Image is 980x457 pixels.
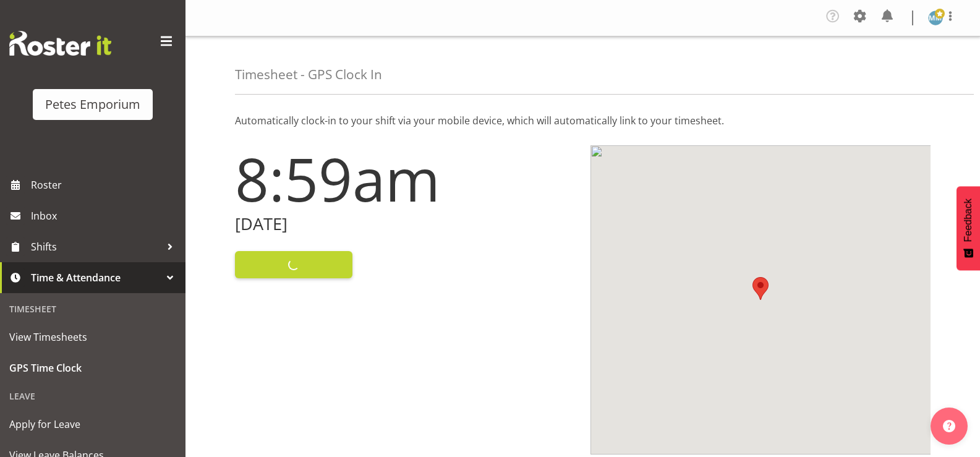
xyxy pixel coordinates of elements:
[235,145,576,212] h1: 8:59am
[963,199,974,242] span: Feedback
[31,237,161,256] span: Shifts
[9,359,176,377] span: GPS Time Clock
[235,113,931,128] p: Automatically clock-in to your shift via your mobile device, which will automatically link to you...
[957,186,980,270] button: Feedback - Show survey
[9,31,111,56] img: Rosterit website logo
[3,409,182,440] a: Apply for Leave
[928,11,943,25] img: mandy-mosley3858.jpg
[3,352,182,383] a: GPS Time Clock
[3,322,182,352] a: View Timesheets
[3,296,182,322] div: Timesheet
[31,176,179,194] span: Roster
[3,383,182,409] div: Leave
[943,420,955,432] img: help-xxl-2.png
[45,95,140,114] div: Petes Emporium
[9,415,176,434] span: Apply for Leave
[235,67,382,82] h4: Timesheet - GPS Clock In
[31,268,161,287] span: Time & Attendance
[235,215,576,234] h2: [DATE]
[31,207,179,225] span: Inbox
[9,328,176,346] span: View Timesheets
